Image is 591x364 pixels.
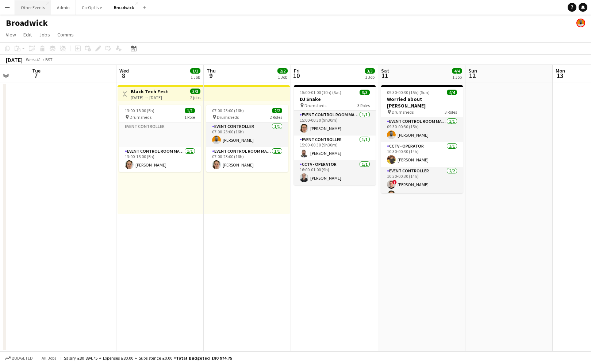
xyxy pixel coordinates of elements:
button: Broadwick [108,0,140,15]
span: Wed [119,67,129,74]
span: 13:00-18:00 (5h) [125,108,154,113]
h3: Black Tech Fest [131,88,168,95]
app-job-card: 09:30-00:30 (15h) (Sun)4/4Worried about [PERSON_NAME] Drumsheds3 RolesEvent Control Room Manager1... [381,85,463,193]
span: Jobs [39,31,50,38]
h3: DJ Snake [294,96,376,102]
div: 2 jobs [190,94,200,100]
span: Drumsheds [130,114,151,120]
app-card-role: Event Control Room Manager1/115:00-00:30 (9h30m)[PERSON_NAME] [294,111,376,136]
app-card-role: Event Control Room Manager1/113:00-18:00 (5h)[PERSON_NAME] [119,147,201,172]
app-job-card: 15:00-01:00 (10h) (Sat)3/3DJ Snake Drumsheds3 RolesEvent Control Room Manager1/115:00-00:30 (9h30... [294,85,376,185]
h3: Worried about [PERSON_NAME] [381,96,463,109]
span: 2/2 [272,108,282,113]
div: BST [45,57,53,62]
span: 1/1 [185,108,195,113]
app-card-role: CCTV - Operator1/116:00-01:00 (9h)[PERSON_NAME] [294,160,376,185]
app-card-role: Event Control Room Manager1/109:30-00:30 (15h)[PERSON_NAME] [381,117,463,142]
a: Edit [20,30,35,39]
span: 4/4 [447,90,457,95]
span: 07:00-23:00 (16h) [212,108,244,113]
app-card-role-placeholder: Event Controller [119,122,201,147]
span: 3/3 [190,89,200,94]
span: 9 [206,71,216,80]
div: 1 Job [452,74,462,80]
span: Fri [294,67,300,74]
span: 3/3 [365,68,375,74]
span: 13 [554,71,565,80]
app-user-avatar: Ben Sidaway [576,19,585,27]
span: Budgeted [12,356,33,361]
span: 3 Roles [445,109,457,115]
span: 11 [380,71,389,80]
span: Drumsheds [217,114,239,120]
button: Admin [51,0,76,15]
span: 7 [31,71,41,80]
span: 2 Roles [270,114,282,120]
app-card-role: CCTV - Operator1/110:30-00:30 (14h)[PERSON_NAME] [381,142,463,167]
span: View [6,31,16,38]
button: Co-Op Live [76,0,108,15]
a: Jobs [36,30,53,39]
span: Mon [556,67,565,74]
div: Salary £80 894.75 + Expenses £80.00 + Subsistence £0.00 = [64,355,232,361]
button: Budgeted [4,354,34,362]
span: 09:30-00:30 (15h) (Sun) [387,90,430,95]
span: 1 Role [184,114,195,120]
span: Thu [207,67,216,74]
div: 1 Job [191,74,200,80]
app-card-role: Event Control Room Manager1/107:00-23:00 (16h)[PERSON_NAME] [206,147,288,172]
span: Comms [57,31,74,38]
span: Total Budgeted £80 974.75 [176,355,232,361]
div: [DATE] [6,56,23,63]
a: Comms [54,30,77,39]
span: 12 [467,71,477,80]
span: 15:00-01:00 (10h) (Sat) [300,90,341,95]
h1: Broadwick [6,17,48,28]
span: Drumsheds [304,103,326,108]
span: 8 [118,71,129,80]
app-card-role: Event Controller1/115:00-00:30 (9h30m)[PERSON_NAME] [294,136,376,160]
span: Sat [381,67,389,74]
app-job-card: 07:00-23:00 (16h)2/2 Drumsheds2 RolesEvent Controller1/107:00-23:00 (16h)[PERSON_NAME]Event Contr... [206,105,288,172]
div: [DATE] → [DATE] [131,95,168,100]
app-card-role: Event Controller2/210:30-00:30 (14h)![PERSON_NAME][PERSON_NAME] [381,167,463,202]
a: View [3,30,19,39]
span: 3 Roles [357,103,370,108]
span: ! [392,180,397,184]
span: 2/2 [277,68,288,74]
span: 3/3 [360,90,370,95]
app-card-role: Event Controller1/107:00-23:00 (16h)[PERSON_NAME] [206,122,288,147]
span: Drumsheds [392,109,414,115]
div: 1 Job [365,74,375,80]
span: Edit [23,31,32,38]
span: 4/4 [452,68,462,74]
div: 1 Job [278,74,287,80]
span: Sun [468,67,477,74]
span: Tue [32,67,41,74]
span: 1/1 [190,68,200,74]
app-job-card: 13:00-18:00 (5h)1/1 Drumsheds1 RoleEvent ControllerEvent Control Room Manager1/113:00-18:00 (5h)[... [119,105,201,172]
span: All jobs [40,355,58,361]
span: Week 41 [24,57,42,62]
span: 10 [293,71,300,80]
button: Other Events [15,0,51,15]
